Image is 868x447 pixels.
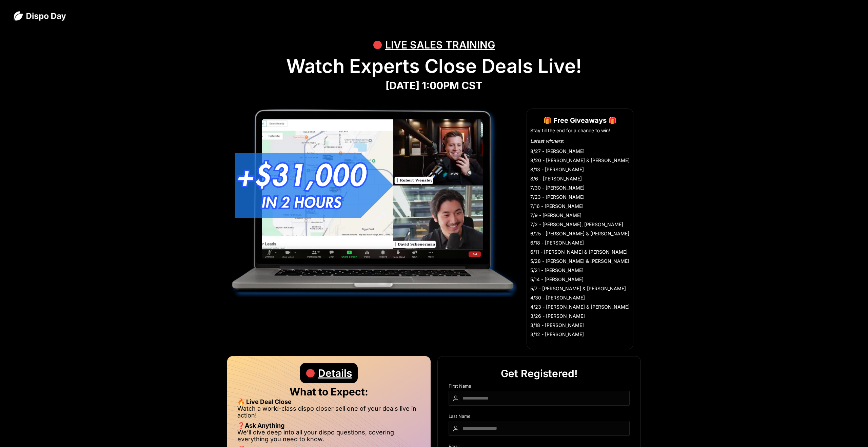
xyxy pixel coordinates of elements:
[237,405,420,422] li: Watch a world-class dispo closer sell one of your deals live in action!
[449,414,630,421] div: Last Name
[237,429,420,446] li: We’ll dive deep into all your dispo questions, covering everything you need to know.
[290,386,368,398] strong: What to Expect:
[237,398,292,405] strong: 🔥 Live Deal Close
[530,127,630,134] li: Stay till the end for a chance to win!
[501,363,578,384] div: Get Registered!
[318,363,352,383] div: Details
[386,79,482,92] strong: [DATE] 1:00PM CST
[237,422,284,429] strong: ❓Ask Anything
[530,147,630,339] li: 8/27 - [PERSON_NAME] 8/20 - [PERSON_NAME] & [PERSON_NAME] 8/13 - [PERSON_NAME] 8/6 - [PERSON_NAME...
[14,55,854,78] h1: Watch Experts Close Deals Live!
[385,35,495,55] div: LIVE SALES TRAINING
[449,384,630,391] div: First Name
[543,116,617,124] strong: 🎁 Free Giveaways 🎁
[530,138,564,144] em: Latest winners:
